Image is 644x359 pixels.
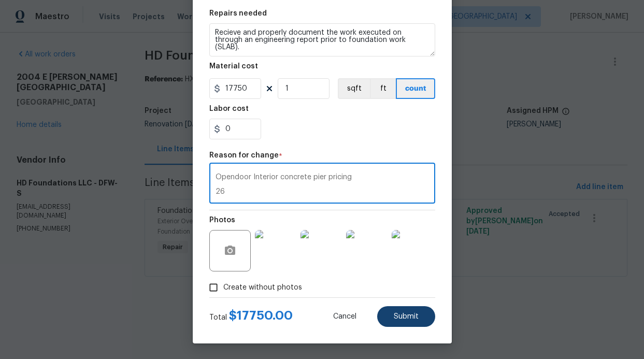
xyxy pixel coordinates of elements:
[394,313,419,321] span: Submit
[338,78,370,99] button: sqft
[209,105,249,112] h5: Labor cost
[216,174,429,195] textarea: Break Out Breakout to be re-poured to match existing depth and PSI of previous. Refer to ENG scop...
[333,313,356,321] span: Cancel
[209,152,279,159] h5: Reason for change
[317,306,373,327] button: Cancel
[229,309,293,322] span: $ 17750.00
[370,78,396,99] button: ft
[209,10,267,17] h5: Repairs needed
[209,217,235,224] h5: Photos
[209,63,258,70] h5: Material cost
[209,23,435,56] textarea: Recieve and properly document the work executed on through an engineering report prior to foundat...
[396,78,435,99] button: count
[377,306,435,327] button: Submit
[209,310,293,323] div: Total
[223,282,302,293] span: Create without photos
